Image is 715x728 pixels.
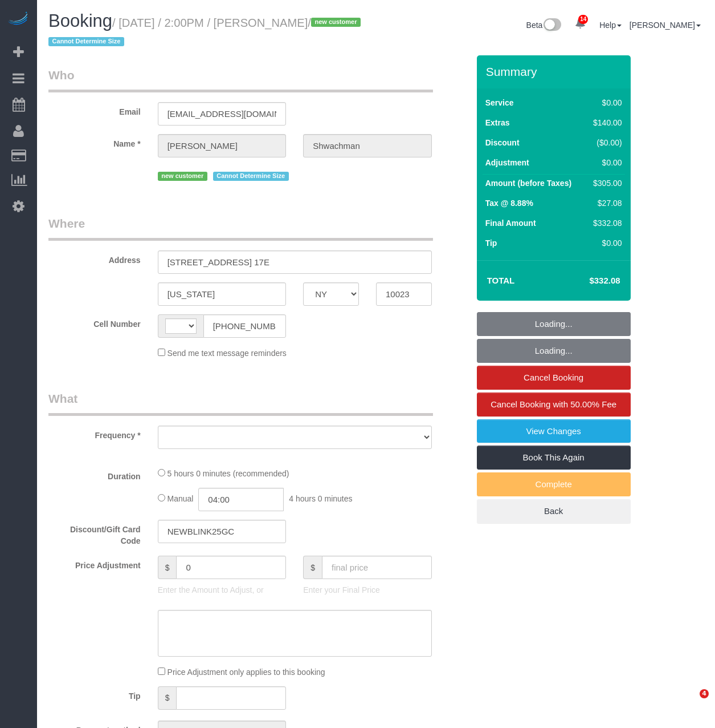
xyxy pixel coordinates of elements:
[48,215,433,241] legend: Where
[167,668,325,677] span: Price Adjustment only applies to this booking
[599,21,622,30] a: Help
[485,217,536,229] label: Final Amount
[40,556,149,571] label: Price Adjustment
[589,117,622,128] div: $140.00
[477,393,631,416] a: Cancel Booking with 50.00% Fee
[485,237,497,249] label: Tip
[700,689,709,698] span: 4
[289,494,352,503] span: 4 hours 0 minutes
[40,314,149,330] label: Cell Number
[48,37,124,46] span: Cannot Determine Size
[7,11,30,27] img: Automaid Logo
[48,11,112,31] span: Booking
[48,390,433,416] legend: What
[167,349,287,358] span: Send me text message reminders
[40,467,149,482] label: Duration
[578,15,588,24] span: 14
[322,556,432,579] input: final price
[158,102,287,126] input: Email
[158,282,287,306] input: City
[167,494,194,503] span: Manual
[485,137,520,148] label: Discount
[167,469,289,478] span: 5 hours 0 minutes (recommended)
[48,17,364,48] small: / [DATE] / 2:00PM / [PERSON_NAME]
[485,197,533,209] label: Tax @ 8.88%
[376,282,432,306] input: Zip Code
[486,65,625,78] h3: Summary
[491,399,616,409] span: Cancel Booking with 50.00% Fee
[477,419,631,443] a: View Changes
[158,584,287,596] p: Enter the Amount to Adjust, or
[485,97,514,108] label: Service
[589,217,622,229] div: $332.08
[542,18,561,33] img: New interface
[589,97,622,108] div: $0.00
[569,11,591,37] a: 14
[485,117,510,128] label: Extras
[48,67,433,92] legend: Who
[589,137,622,148] div: ($0.00)
[676,689,704,717] iframe: Intercom live chat
[158,134,287,157] input: First Name
[487,276,515,285] strong: Total
[40,250,149,266] label: Address
[303,584,432,596] p: Enter your Final Price
[40,102,149,118] label: Email
[303,134,432,157] input: Last Name
[526,21,562,30] a: Beta
[555,276,620,286] h4: $332.08
[203,314,287,338] input: Cell Number
[589,157,622,168] div: $0.00
[40,134,149,149] label: Name *
[40,520,149,547] label: Discount/Gift Card Code
[589,177,622,189] div: $305.00
[485,157,529,168] label: Adjustment
[158,172,207,181] span: new customer
[477,446,631,470] a: Book This Again
[477,366,631,390] a: Cancel Booking
[630,21,701,30] a: [PERSON_NAME]
[158,686,177,710] span: $
[485,177,571,189] label: Amount (before Taxes)
[158,556,177,579] span: $
[589,237,622,249] div: $0.00
[589,197,622,209] div: $27.08
[40,426,149,441] label: Frequency *
[213,172,289,181] span: Cannot Determine Size
[311,18,361,27] span: new customer
[477,499,631,523] a: Back
[303,556,322,579] span: $
[40,686,149,702] label: Tip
